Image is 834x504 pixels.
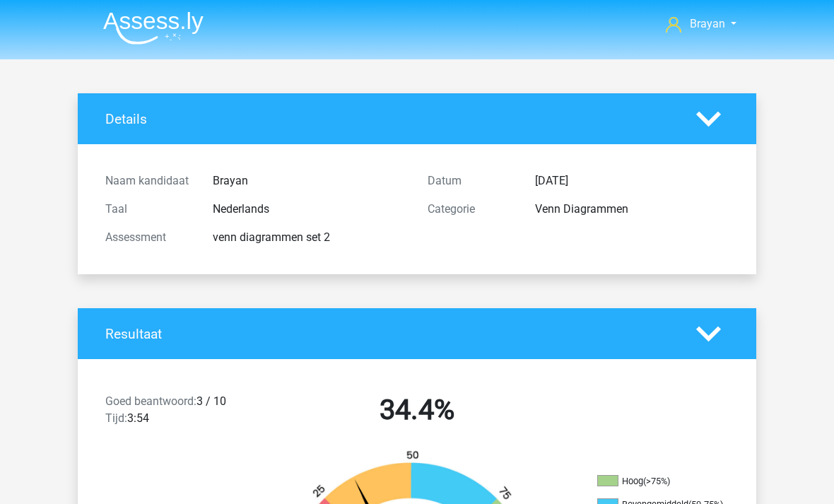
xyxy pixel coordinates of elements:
[266,393,568,427] h2: 34.4%
[202,201,417,218] div: Nederlands
[417,172,524,189] div: Datum
[202,172,417,189] div: Brayan
[95,172,202,189] div: Naam kandidaat
[524,201,739,218] div: Venn Diagrammen
[202,229,417,246] div: venn diagrammen set 2
[417,201,524,218] div: Categorie
[643,476,670,486] div: (>75%)
[690,17,725,30] span: Brayan
[105,326,675,342] h4: Resultaat
[597,475,739,488] li: Hoog
[95,229,202,246] div: Assessment
[105,111,675,127] h4: Details
[105,411,127,425] span: Tijd:
[660,16,742,33] a: Brayan
[105,394,196,408] span: Goed beantwoord:
[95,393,256,433] div: 3 / 10 3:54
[103,11,204,45] img: Assessly
[524,172,739,189] div: [DATE]
[95,201,202,218] div: Taal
